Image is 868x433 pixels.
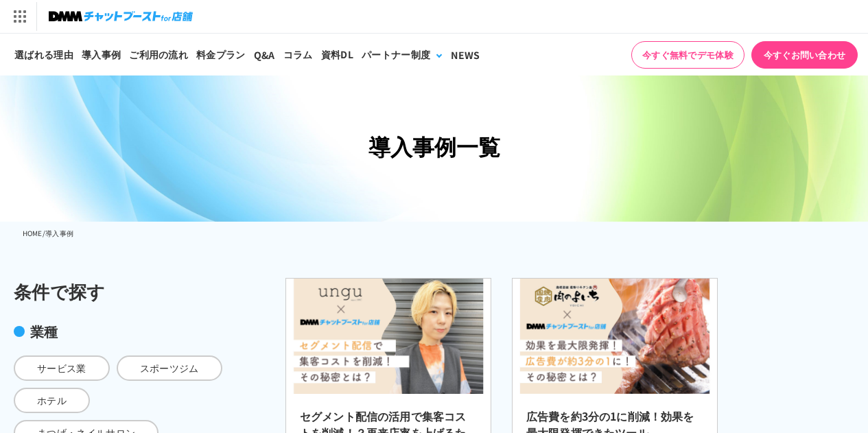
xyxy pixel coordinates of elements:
[23,228,43,238] a: HOME
[631,41,744,69] a: 今すぐ無料でデモ体験
[125,34,192,75] a: ご利用の流れ
[250,34,279,75] a: Q&A
[45,225,73,242] li: 導入事例
[78,34,125,75] a: 導入事例
[23,130,846,163] h1: 導入事例一覧
[2,2,36,31] img: サービス
[117,355,222,381] span: スポーツジム
[14,388,90,413] span: ホテル
[49,7,193,26] img: チャットブーストfor店舗
[279,34,317,75] a: コラム
[14,321,233,342] div: 業種
[447,34,484,75] a: NEWS
[192,34,250,75] a: 料金プラン
[43,225,45,242] li: /
[14,278,233,305] div: 条件で探す
[10,34,78,75] a: 選ばれる理由
[751,41,858,69] a: 今すぐお問い合わせ
[14,355,110,381] span: サービス業
[362,47,430,62] div: パートナー制度
[317,34,357,75] a: 資料DL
